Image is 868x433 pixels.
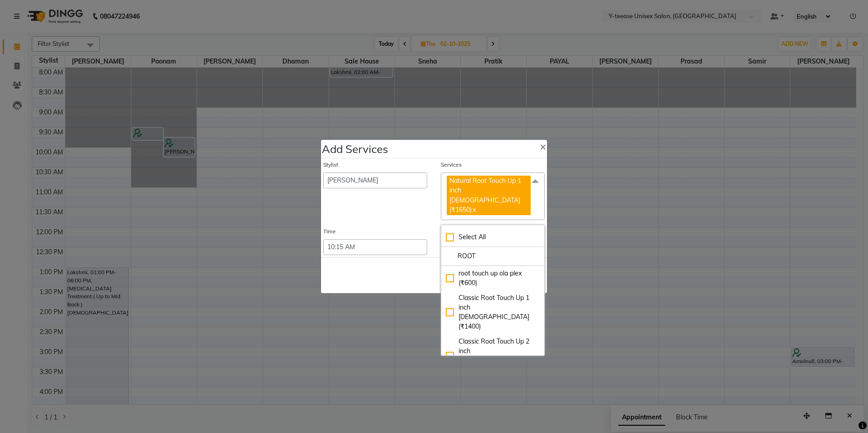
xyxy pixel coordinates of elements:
[472,206,476,214] a: x
[323,227,336,236] label: Time
[533,133,553,159] button: Close
[446,269,540,288] div: root touch up ola plex (₹600)
[446,251,540,261] input: multiselect-search
[446,293,540,331] div: Classic Root Touch Up 1 inch [DEMOGRAPHIC_DATA] (₹1400)
[446,337,540,375] div: Classic Root Touch Up 2 inch [DEMOGRAPHIC_DATA] (₹1650)
[449,177,521,214] span: Natural Root Touch Up 1 inch [DEMOGRAPHIC_DATA] (₹1650)
[322,141,388,157] h4: Add Services
[446,232,540,242] div: Select All
[323,161,338,169] label: Stylist
[540,139,546,153] span: ×
[441,161,462,169] label: Services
